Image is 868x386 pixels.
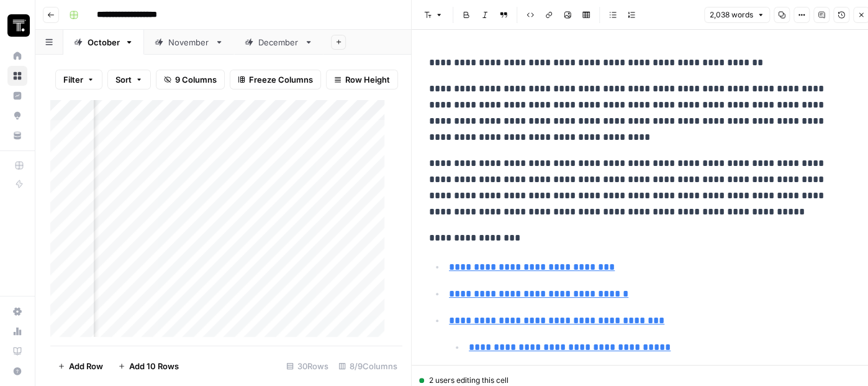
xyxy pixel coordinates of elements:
[115,73,132,86] span: Sort
[7,106,27,126] a: Opportunities
[345,73,390,86] span: Row Height
[326,70,398,90] button: Row Height
[63,30,144,55] a: October
[69,360,103,372] span: Add Row
[7,126,27,145] a: Your Data
[7,14,30,37] img: Thoughtspot Logo
[7,86,27,106] a: Insights
[234,30,323,55] a: December
[7,301,27,321] a: Settings
[50,356,111,376] button: Add Row
[55,70,102,90] button: Filter
[230,70,321,90] button: Freeze Columns
[129,360,179,372] span: Add 10 Rows
[7,361,27,381] button: Help + Support
[7,66,27,86] a: Browse
[704,7,770,23] button: 2,038 words
[88,36,120,48] div: October
[7,321,27,341] a: Usage
[249,73,313,86] span: Freeze Columns
[7,10,27,41] button: Workspace: Thoughtspot
[107,70,151,90] button: Sort
[258,36,299,48] div: December
[168,36,210,48] div: November
[281,356,333,376] div: 30 Rows
[144,30,234,55] a: November
[175,73,217,86] span: 9 Columns
[7,341,27,361] a: Learning Hub
[333,356,402,376] div: 8/9 Columns
[7,46,27,66] a: Home
[111,356,186,376] button: Add 10 Rows
[63,73,83,86] span: Filter
[710,9,753,21] span: 2,038 words
[156,70,225,90] button: 9 Columns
